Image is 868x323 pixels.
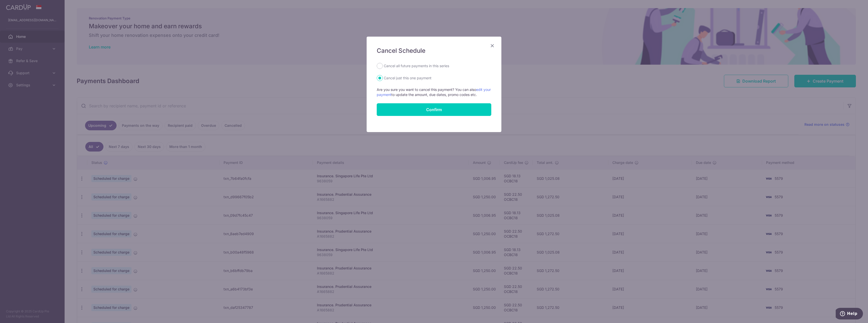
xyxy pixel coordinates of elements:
button: Confirm [377,103,491,116]
button: Close [489,43,495,49]
label: Cancel just this one payment [384,75,431,81]
p: Are you sure you want to cancel this payment? You can also to update the amount, due dates, promo... [377,87,491,97]
label: Cancel all future payments in this series [384,63,449,69]
iframe: Opens a widget where you can find more information [836,308,863,320]
h5: Cancel Schedule [377,47,491,55]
